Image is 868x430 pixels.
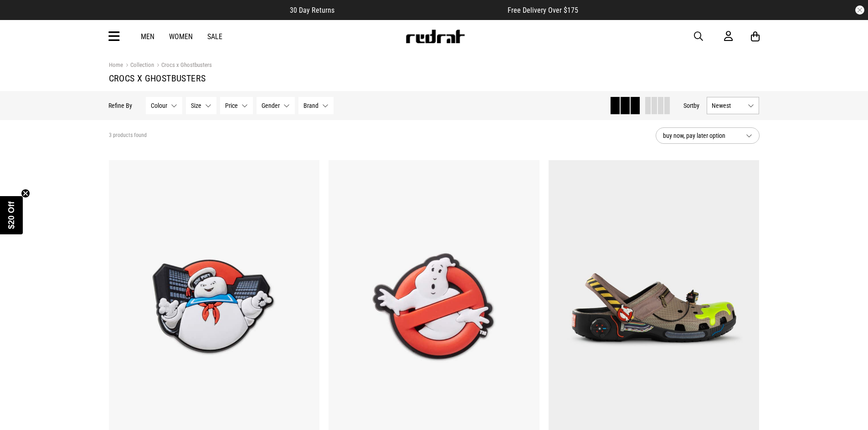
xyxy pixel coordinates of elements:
[151,102,168,109] span: Colour
[109,102,133,109] p: Refine By
[109,73,760,84] h1: Crocs x Ghostbusters
[694,102,700,109] span: by
[226,102,238,109] span: Price
[169,32,193,41] a: Women
[353,5,489,15] iframe: Customer reviews powered by Trustpilot
[146,97,183,114] button: Colour
[712,102,745,109] span: Newest
[21,189,30,198] button: Close teaser
[123,61,154,70] a: Collection
[7,201,16,229] span: $20 Off
[207,32,222,41] a: Sale
[508,6,578,15] span: Free Delivery Over $175
[154,61,212,70] a: Crocs x Ghostbusters
[684,100,700,111] button: Sortby
[262,102,280,109] span: Gender
[405,30,465,43] img: Redrat logo
[304,102,319,109] span: Brand
[663,130,739,141] span: buy now, pay later option
[257,97,295,114] button: Gender
[299,97,334,114] button: Brand
[707,97,760,114] button: Newest
[221,97,253,114] button: Price
[290,6,334,15] span: 30 Day Returns
[141,32,154,41] a: Men
[109,132,147,139] span: 3 products found
[191,102,202,109] span: Size
[656,127,760,144] button: buy now, pay later option
[186,97,217,114] button: Size
[109,61,123,68] a: Home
